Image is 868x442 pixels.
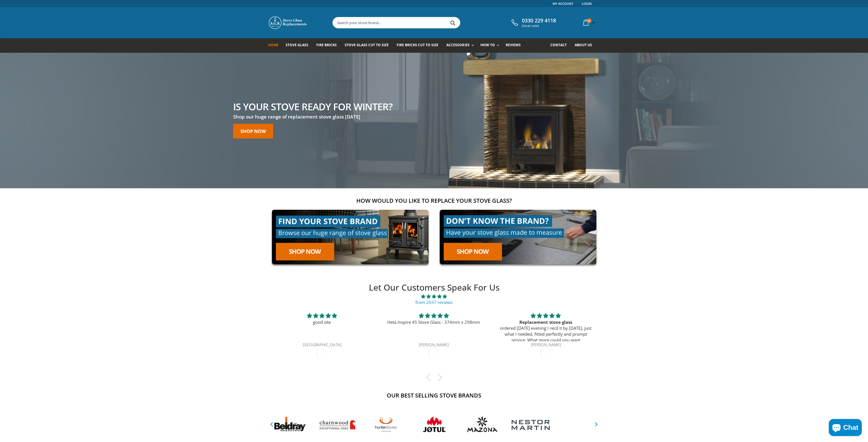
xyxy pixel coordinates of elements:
[385,312,483,319] div: 5 stars
[397,38,443,53] a: Fire Bricks Cut To Size
[480,38,502,53] a: How To
[510,18,556,28] a: 0330 229 4118 (local rate)
[522,18,556,24] span: 0330 229 4118
[506,43,521,47] span: Reviews
[575,43,592,47] span: About us
[345,43,389,47] span: Stove Glass Cut To Size
[827,419,863,437] inbox-online-store-chat: Shopify online store chat
[427,346,441,360] div: [DATE]
[233,124,273,138] a: Shop now
[550,38,571,53] a: Contact
[480,43,495,47] span: How To
[268,43,279,47] span: Home
[266,299,602,305] span: from 2037 reviews
[286,38,313,53] a: Stove Glass
[273,312,371,319] div: 5 stars
[497,325,595,343] p: ordered [DATE] evening I recd it by [DATE], just what I needed, fitted perfectly and prompt servi...
[587,18,591,23] span: 0
[333,17,524,28] input: Search your stove brand...
[575,38,596,53] a: About us
[497,343,595,348] div: [PERSON_NAME]
[436,206,600,268] img: made-to-measure-cta_2cd95ceb-d519-4648-b0cf-d2d338fdf11f.jpg
[286,43,308,47] span: Stove Glass
[315,346,329,360] div: [DATE]
[397,43,438,47] span: Fire Bricks Cut To Size
[446,38,476,53] a: Accessories
[266,293,602,305] a: 4.89 stars from 2037 reviews
[268,38,283,53] a: Home
[266,293,602,299] span: 4.89 stars
[581,17,596,28] a: 0
[539,346,553,360] div: [DATE]
[447,17,459,28] button: Search
[233,113,392,120] h3: Shop our huge range of replacement stove glass [DATE]
[506,38,525,53] a: Reviews
[385,319,483,325] p: Heta Inspire 45 Stove Glass - 374mm x 298mm
[268,392,600,399] h2: Our Best Selling Stove Brands
[316,43,337,47] span: Fire Bricks
[268,16,308,30] img: Stove Glass Replacement
[522,24,556,28] span: (local rate)
[385,343,483,348] div: [PERSON_NAME]
[497,319,595,325] div: Replacement stove glass
[273,343,371,348] div: [GEOGRAPHIC_DATA]
[233,101,392,111] h2: Is your stove ready for winter?
[497,312,595,319] div: 5 stars
[446,43,469,47] span: Accessories
[268,206,432,268] img: find-your-brand-cta_9b334d5d-5c94-48ed-825f-d7972bbdebd0.jpg
[273,319,371,325] p: good site
[550,43,567,47] span: Contact
[268,197,600,204] h2: How would you like to replace your stove glass?
[266,282,602,293] h2: Let Our Customers Speak For Us
[345,38,393,53] a: Stove Glass Cut To Size
[316,38,341,53] a: Fire Bricks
